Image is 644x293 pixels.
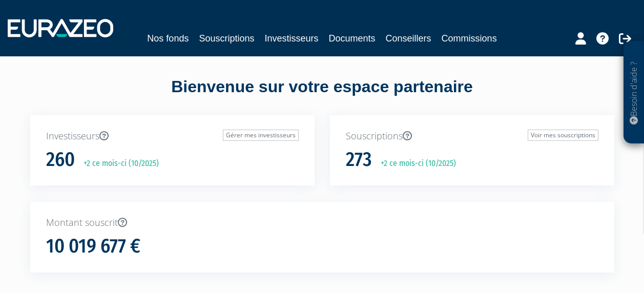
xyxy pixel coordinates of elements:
[628,47,640,139] p: Besoin d'aide ?
[46,216,598,229] p: Montant souscrit
[46,236,140,257] h1: 10 019 677 €
[528,130,598,141] a: Voir mes souscriptions
[76,158,159,170] p: +2 ce mois-ci (10/2025)
[386,31,431,46] a: Conseillers
[346,130,598,143] p: Souscriptions
[329,31,376,46] a: Documents
[373,158,456,170] p: +2 ce mois-ci (10/2025)
[8,19,113,37] img: 1732889491-logotype_eurazeo_blanc_rvb.png
[23,75,622,115] div: Bienvenue sur votre espace partenaire
[46,149,75,171] h1: 260
[147,31,189,46] a: Nos fonds
[199,31,254,46] a: Souscriptions
[346,149,372,171] h1: 273
[223,130,299,141] a: Gérer mes investisseurs
[46,130,299,143] p: Investisseurs
[442,31,497,46] a: Commissions
[264,31,318,46] a: Investisseurs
